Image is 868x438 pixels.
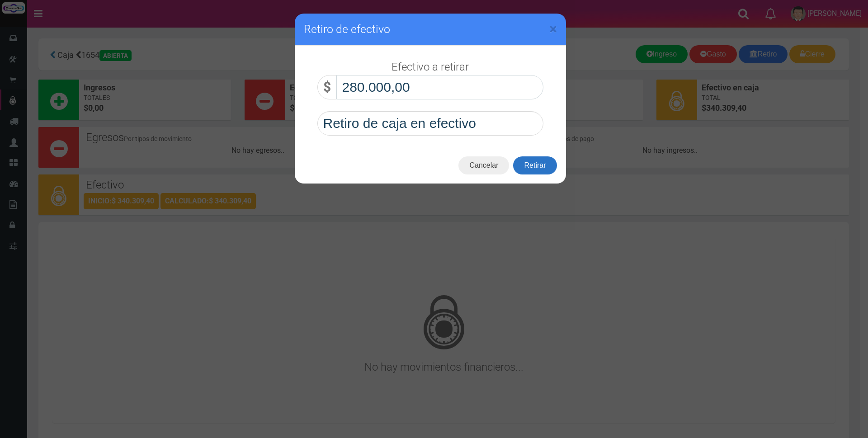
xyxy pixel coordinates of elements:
[513,156,557,174] button: Retirar
[323,79,331,95] strong: $
[549,20,557,38] span: ×
[458,156,509,174] button: Cancelar
[549,22,557,36] button: Close
[304,23,557,36] h3: Retiro de efectivo
[392,61,469,73] h3: Efectivo a retirar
